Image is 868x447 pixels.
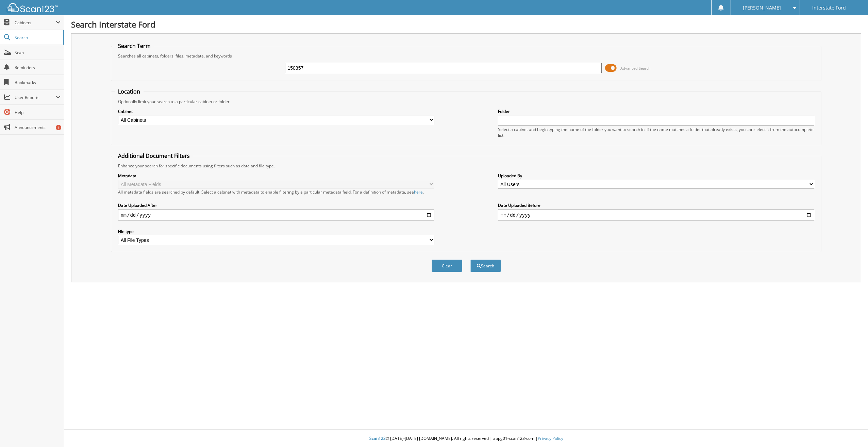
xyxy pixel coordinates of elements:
[498,202,814,208] label: Date Uploaded Before
[71,19,861,30] h1: Search Interstate Ford
[115,163,818,169] div: Enhance your search for specific documents using filters such as date and file type.
[15,125,61,130] span: Announcements
[15,95,56,100] span: User Reports
[64,430,868,447] div: © [DATE]-[DATE] [DOMAIN_NAME]. All rights reserved | appg01-scan123-com |
[115,152,193,160] legend: Additional Document Filters
[15,65,61,70] span: Reminders
[498,127,814,138] div: Select a cabinet and begin typing the name of the folder you want to search in. If the name match...
[118,229,434,234] label: File type
[538,435,563,441] a: Privacy Policy
[115,53,818,59] div: Searches all cabinets, folders, files, metadata, and keywords
[115,99,818,104] div: Optionally limit your search to a particular cabinet or folder
[369,435,386,441] span: Scan123
[56,125,61,130] div: 1
[118,109,434,114] label: Cabinet
[15,35,60,40] span: Search
[498,173,814,179] label: Uploaded By
[498,210,814,220] input: end
[620,66,651,71] span: Advanced Search
[812,6,846,10] span: Interstate Ford
[115,42,154,50] legend: Search Term
[118,189,434,195] div: All metadata fields are searched by default. Select a cabinet with metadata to enable filtering b...
[432,260,462,272] button: Clear
[743,6,781,10] span: [PERSON_NAME]
[15,80,61,85] span: Bookmarks
[15,20,56,26] span: Cabinets
[118,210,434,220] input: start
[7,3,58,12] img: scan123-logo-white.svg
[15,50,61,55] span: Scan
[498,109,814,114] label: Folder
[470,260,501,272] button: Search
[414,189,423,195] a: here
[15,110,61,115] span: Help
[115,88,144,95] legend: Location
[118,173,434,179] label: Metadata
[118,202,434,208] label: Date Uploaded After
